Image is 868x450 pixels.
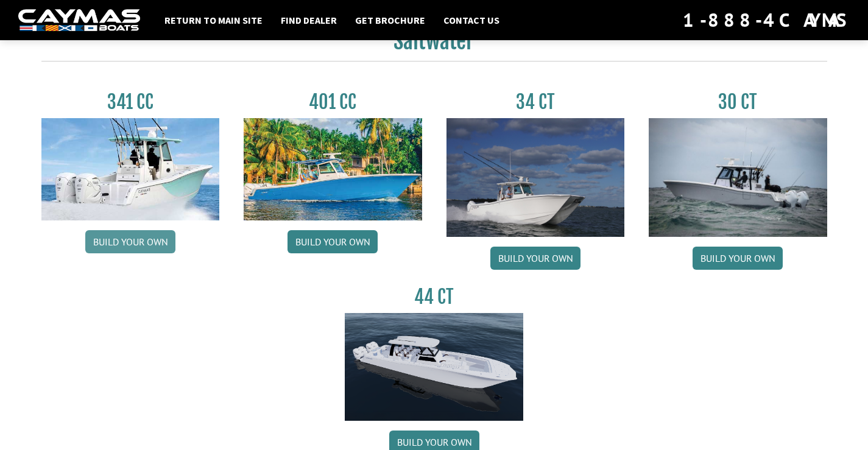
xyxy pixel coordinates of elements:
[41,91,220,113] h3: 341 CC
[244,91,422,113] h3: 401 CC
[490,247,580,270] a: Build your own
[649,118,827,237] img: 30_CT_photo_shoot_for_caymas_connect.jpg
[446,118,625,237] img: Caymas_34_CT_pic_1.jpg
[244,118,422,220] img: 401CC_thumb.pg.jpg
[446,91,625,113] h3: 34 CT
[18,9,140,32] img: white-logo-c9c8dbefe5ff5ceceb0f0178aa75bf4bb51f6bca0971e226c86eb53dfe498488.png
[683,7,850,33] div: 1-888-4CAYMAS
[437,12,506,28] a: Contact Us
[158,12,269,28] a: Return to main site
[275,12,343,28] a: Find Dealer
[345,286,523,308] h3: 44 CT
[693,247,783,270] a: Build your own
[349,12,431,28] a: Get Brochure
[85,230,175,253] a: Build your own
[649,91,827,113] h3: 30 CT
[41,27,827,62] h2: Saltwater
[41,118,220,220] img: 341CC-thumbjpg.jpg
[345,313,523,421] img: 44ct_background.png
[288,230,378,253] a: Build your own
